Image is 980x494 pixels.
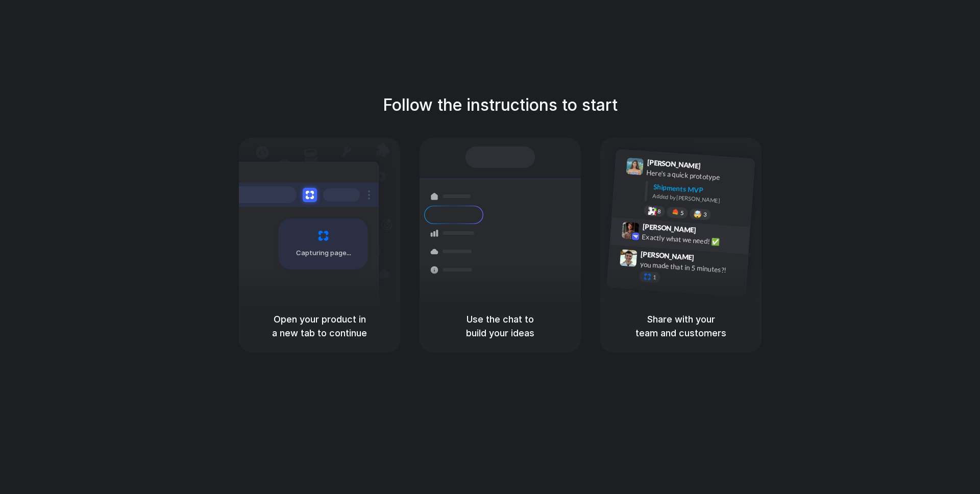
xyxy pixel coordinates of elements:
span: 8 [657,208,661,214]
span: 9:47 AM [697,253,718,265]
div: Exactly what we need! ✅ [642,231,744,249]
h5: Share with your team and customers [612,312,749,340]
h5: Use the chat to build your ideas [432,312,569,340]
span: 9:41 AM [704,161,725,174]
span: 9:42 AM [699,226,720,238]
span: 5 [680,210,684,215]
span: 3 [703,211,707,217]
h1: Follow the instructions to start [383,93,618,117]
div: Added by [PERSON_NAME] [652,191,746,206]
div: Here's a quick prototype [646,167,748,184]
div: you made that in 5 minutes?! [640,259,742,276]
div: 🤯 [694,210,702,218]
span: [PERSON_NAME] [641,248,695,263]
span: [PERSON_NAME] [642,220,696,235]
span: [PERSON_NAME] [647,157,701,171]
div: Shipments MVP [653,181,747,198]
h5: Open your product in a new tab to continue [251,312,388,340]
span: 1 [653,274,656,280]
span: Capturing page [296,248,353,258]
